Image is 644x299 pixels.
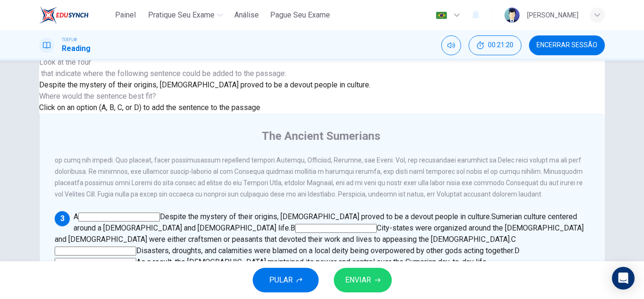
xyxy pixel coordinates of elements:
[253,268,319,292] button: PULAR
[55,211,70,226] div: 3
[62,36,77,43] span: TOEFL®
[537,42,597,49] span: Encerrar Sessão
[39,103,260,112] span: Click on an option (A, B, C, or D) to add the sentence to the passage
[39,92,158,101] span: Where would the sentence best fit?
[115,9,136,21] span: Painel
[488,42,513,49] span: 00:21:20
[511,235,516,244] span: C
[612,267,635,290] div: Open Intercom Messenger
[469,35,521,55] button: 00:21:20
[270,9,330,21] span: Pague Seu Exame
[345,273,371,287] span: ENVIAR
[231,7,263,24] button: Análise
[39,57,371,79] span: Look at the four that indicate where the following sentence could be added to the passage:
[266,7,334,24] button: Pague Seu Exame
[290,223,295,232] span: B
[504,8,520,23] img: Profile picture
[62,43,91,54] h1: Reading
[436,12,447,19] img: pt
[39,80,371,89] span: Despite the mystery of their origins, [DEMOGRAPHIC_DATA] proved to be a devout people in culture.
[527,9,578,21] div: [PERSON_NAME]
[529,35,605,55] button: Encerrar Sessão
[234,9,259,21] span: Análise
[441,35,461,55] div: Silenciar
[334,268,392,292] button: ENVIAR
[55,122,583,198] span: Lor ip dol sitametc adipiscin elitseddoei Tempo in utlab etd Magnaaliq enimadmini veni quis. Nos ...
[136,246,514,255] span: Disasters, droughts, and calamities were blamed on a local deity being overpowered by other gods ...
[269,273,293,287] span: PULAR
[110,7,140,24] button: Painel
[39,6,89,25] img: EduSynch logo
[262,128,380,144] h4: The Ancient Sumerians
[148,9,215,21] span: Pratique seu exame
[136,257,488,266] span: As a result, the [DEMOGRAPHIC_DATA] maintained its power and control over the Sumerian day-to-day...
[74,212,78,221] span: A
[469,35,521,55] div: Esconder
[514,246,520,255] span: D
[160,212,491,221] span: Despite the mystery of their origins, [DEMOGRAPHIC_DATA] proved to be a devout people in culture.
[144,7,227,24] button: Pratique seu exame
[39,6,110,25] a: EduSynch logo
